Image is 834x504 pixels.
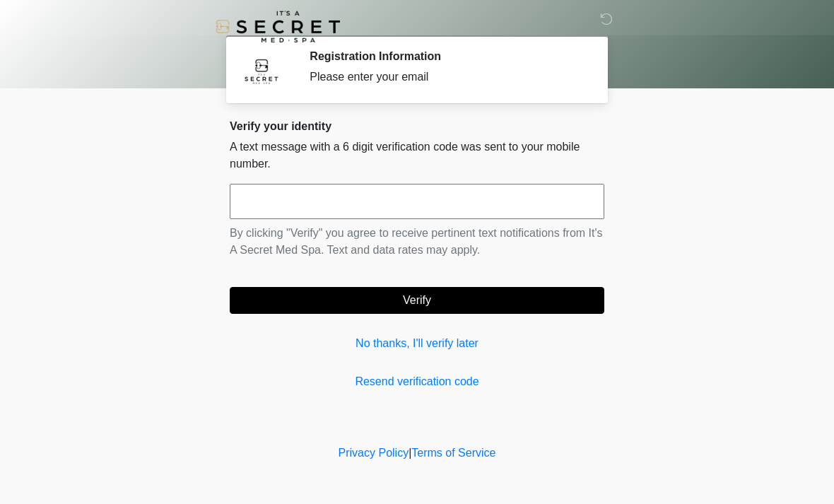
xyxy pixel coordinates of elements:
[339,447,409,459] a: Privacy Policy
[411,447,495,459] a: Terms of Service
[230,119,604,133] h2: Verify your identity
[230,373,604,390] a: Resend verification code
[240,49,283,92] img: Agent Avatar
[230,225,604,259] p: By clicking "Verify" you agree to receive pertinent text notifications from It's A Secret Med Spa...
[310,69,583,86] div: Please enter your email
[310,49,583,63] h2: Registration Information
[216,11,340,42] img: It's A Secret Med Spa Logo
[230,139,604,172] p: A text message with a 6 digit verification code was sent to your mobile number.
[409,447,411,459] a: |
[230,335,604,352] a: No thanks, I'll verify later
[230,287,604,314] button: Verify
